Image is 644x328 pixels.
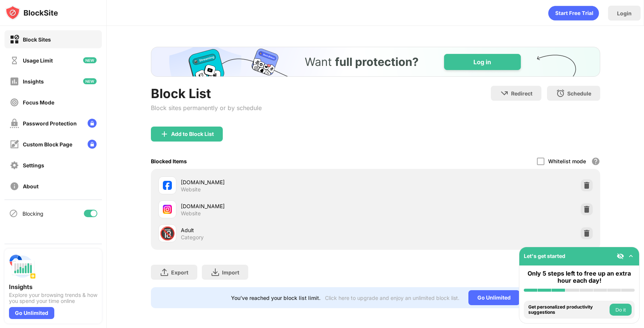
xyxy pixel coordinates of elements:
img: logo-blocksite.svg [5,5,58,20]
div: Redirect [511,90,532,97]
div: Focus Mode [23,99,54,106]
div: [DOMAIN_NAME] [181,202,376,210]
img: about-off.svg [10,182,19,191]
img: push-insights.svg [9,253,36,280]
button: Do it [610,304,632,316]
img: password-protection-off.svg [10,119,19,128]
div: [DOMAIN_NAME] [181,178,376,186]
div: Blocking [22,210,43,217]
img: focus-off.svg [10,98,19,107]
img: insights-off.svg [10,77,19,86]
div: Block sites permanently or by schedule [151,104,262,112]
img: blocking-icon.svg [9,209,18,218]
div: Settings [23,162,44,168]
div: Whitelist mode [548,158,586,164]
div: Website [181,186,201,193]
div: Click here to upgrade and enjoy an unlimited block list. [325,295,459,301]
div: Website [181,210,201,217]
img: favicons [163,205,172,214]
div: Export [171,269,188,276]
div: Block Sites [23,36,51,43]
div: animation [548,6,599,21]
img: omni-setup-toggle.svg [627,252,635,260]
img: new-icon.svg [83,78,97,84]
iframe: Banner [151,47,600,77]
div: Import [222,269,239,276]
div: Custom Block Page [23,141,72,148]
div: Add to Block List [171,131,214,137]
img: settings-off.svg [10,161,19,170]
img: customize-block-page-off.svg [10,140,19,149]
div: Insights [23,78,44,85]
div: Schedule [567,90,591,97]
img: lock-menu.svg [88,119,97,128]
div: Get personalized productivity suggestions [528,304,608,315]
div: About [23,183,39,189]
div: Go Unlimited [468,290,520,305]
div: 🔞 [160,226,175,241]
div: Category [181,234,204,241]
div: Explore your browsing trends & how you spend your time online [9,292,97,304]
div: Usage Limit [23,57,53,64]
img: favicons [163,181,172,190]
img: lock-menu.svg [88,140,97,149]
img: new-icon.svg [83,57,97,63]
div: Insights [9,283,97,291]
iframe: Sign in with Google Dialog [490,7,637,76]
div: Only 5 steps left to free up an extra hour each day! [524,270,635,284]
div: Password Protection [23,120,77,127]
img: eye-not-visible.svg [617,252,624,260]
img: time-usage-off.svg [10,56,19,65]
div: Blocked Items [151,158,187,164]
div: Adult [181,226,376,234]
img: block-on.svg [10,35,19,44]
div: Block List [151,86,262,101]
div: Let's get started [524,253,565,259]
div: Go Unlimited [9,307,54,319]
div: You’ve reached your block list limit. [231,295,321,301]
